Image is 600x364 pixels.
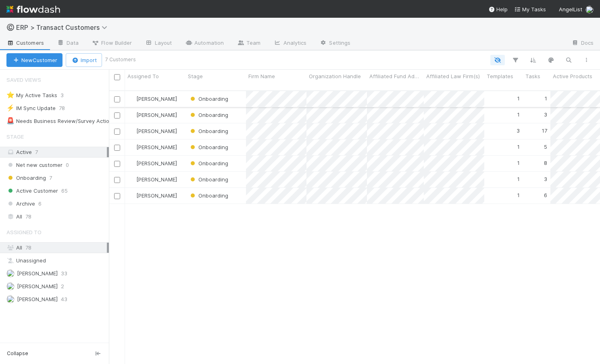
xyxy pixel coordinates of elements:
[61,294,67,304] span: 43
[114,96,120,102] input: Toggle Row Selected
[128,143,177,151] div: [PERSON_NAME]
[17,296,58,302] span: [PERSON_NAME]
[49,173,52,183] span: 7
[585,6,594,14] img: avatar_ef15843f-6fde-4057-917e-3fb236f438ca.png
[16,23,111,31] span: ERP > Transact Customers
[426,72,480,80] span: Affiliated Law Firm(s)
[189,191,228,200] div: Onboarding
[6,116,119,126] div: Needs Business Review/Survey Actioned
[544,143,547,151] div: 5
[6,224,42,240] span: Assigned To
[487,72,513,80] span: Templates
[129,160,135,166] img: avatar_ec9c1780-91d7-48bb-898e-5f40cebd5ff8.png
[189,192,228,199] span: Onboarding
[517,94,520,102] div: 1
[6,72,41,88] span: Saved Views
[517,127,520,135] div: 3
[61,186,68,196] span: 65
[369,72,422,80] span: Affiliated Fund Admin(s)
[128,159,177,167] div: [PERSON_NAME]
[309,72,361,80] span: Organization Handle
[128,191,177,200] div: [PERSON_NAME]
[136,160,177,166] span: [PERSON_NAME]
[6,173,46,183] span: Onboarding
[488,5,508,13] div: Help
[114,161,120,167] input: Toggle Row Selected
[565,37,600,50] a: Docs
[127,72,159,80] span: Assigned To
[17,283,58,289] span: [PERSON_NAME]
[50,37,85,50] a: Data
[6,269,15,277] img: avatar_ef15843f-6fde-4057-917e-3fb236f438ca.png
[6,256,107,266] div: Unassigned
[189,95,228,103] div: Onboarding
[189,143,228,151] div: Onboarding
[128,111,177,119] div: [PERSON_NAME]
[60,90,72,100] span: 3
[129,96,135,102] img: avatar_ef15843f-6fde-4057-917e-3fb236f438ca.png
[114,145,120,151] input: Toggle Row Selected
[189,160,228,166] span: Onboarding
[128,175,177,183] div: [PERSON_NAME]
[66,160,69,170] span: 0
[6,295,15,303] img: avatar_ec9c1780-91d7-48bb-898e-5f40cebd5ff8.png
[230,37,267,50] a: Team
[6,103,56,113] div: IM Sync Update
[136,112,177,118] span: [PERSON_NAME]
[114,74,120,80] input: Toggle All Rows Selected
[25,212,31,222] span: 78
[189,128,228,134] span: Onboarding
[514,5,546,13] a: My Tasks
[6,212,107,222] div: All
[6,53,62,67] button: NewCustomer
[189,175,228,183] div: Onboarding
[189,96,228,102] span: Onboarding
[129,176,135,183] img: avatar_ec9c1780-91d7-48bb-898e-5f40cebd5ff8.png
[178,37,230,50] a: Automation
[17,270,58,277] span: [PERSON_NAME]
[517,175,520,183] div: 1
[189,112,228,118] span: Onboarding
[559,6,582,12] span: AngelList
[517,143,520,151] div: 1
[189,176,228,183] span: Onboarding
[517,159,520,167] div: 1
[517,110,520,119] div: 1
[136,176,177,183] span: [PERSON_NAME]
[189,127,228,135] div: Onboarding
[129,144,135,150] img: avatar_ef15843f-6fde-4057-917e-3fb236f438ca.png
[6,90,57,100] div: My Active Tasks
[544,159,547,167] div: 8
[189,159,228,167] div: Onboarding
[248,72,275,80] span: Firm Name
[189,111,228,119] div: Onboarding
[38,199,42,209] span: 6
[136,128,177,134] span: [PERSON_NAME]
[544,191,547,199] div: 6
[545,94,547,102] div: 1
[7,350,28,357] span: Collapse
[313,37,357,50] a: Settings
[6,199,35,209] span: Archive
[6,104,15,111] span: ⚡
[6,92,15,98] span: ⭐
[6,129,24,145] span: Stage
[6,24,15,31] span: ©️
[59,103,73,113] span: 78
[525,72,540,80] span: Tasks
[544,175,547,183] div: 3
[6,243,107,253] div: All
[6,2,60,16] img: logo-inverted-e16ddd16eac7371096b0.svg
[128,95,177,103] div: [PERSON_NAME]
[267,37,313,50] a: Analytics
[105,56,136,63] small: 7 Customers
[6,186,58,196] span: Active Customer
[514,6,546,12] span: My Tasks
[139,37,179,50] a: Layout
[129,112,135,118] img: avatar_ec9c1780-91d7-48bb-898e-5f40cebd5ff8.png
[129,192,135,199] img: avatar_ec9c1780-91d7-48bb-898e-5f40cebd5ff8.png
[35,149,38,155] span: 7
[542,127,547,135] div: 17
[188,72,203,80] span: Stage
[6,39,44,47] span: Customers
